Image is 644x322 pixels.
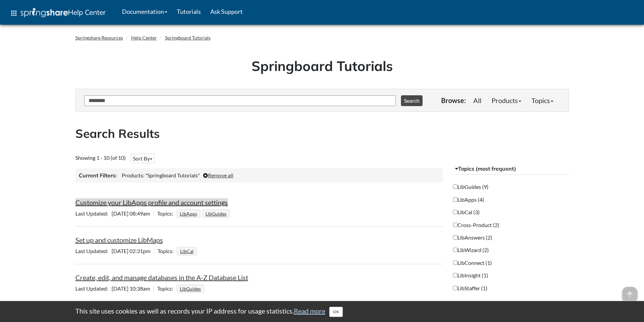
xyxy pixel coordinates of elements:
[453,259,492,267] label: LibConnect (1)
[453,273,457,277] input: LibInsight (1)
[526,94,558,107] a: Topics
[177,248,199,254] ul: Topics
[117,3,172,20] a: Documentation
[172,3,206,20] a: Tutorials
[131,154,154,163] button: Sort By
[453,223,457,227] input: Cross-Product (2)
[453,197,457,202] input: LibApps (4)
[453,286,457,290] input: LibStaffer (1)
[75,273,248,281] a: Create, edit, and manage databases in the A-Z Database List
[75,285,153,292] span: [DATE] 10:38am
[453,235,457,240] input: LibAnswers (2)
[453,183,488,191] label: LibGuides (9)
[176,210,232,217] ul: Topics
[75,236,163,244] a: Set up and customize LibMaps
[205,209,228,219] a: LibGuides
[453,196,484,203] label: LibApps (4)
[441,96,466,105] p: Browse:
[453,184,457,189] input: LibGuides (9)
[157,210,176,217] span: Topics
[75,125,569,142] h2: Search Results
[131,35,157,41] a: Help Center
[75,285,112,292] span: Last Updated
[294,307,325,315] a: Read more
[453,248,457,252] input: LibWizard (2)
[401,95,423,106] button: Search
[453,261,457,265] input: LibConnect (1)
[21,8,68,17] img: Springshare
[329,307,343,317] button: Close
[622,287,637,302] span: arrow_upward
[68,8,106,17] span: Help Center
[75,35,123,41] a: Springshare Resources
[75,198,228,206] a: Customize your LibApps profile and account settings
[75,154,126,161] span: Showing 1 - 10 (of 10)
[5,3,111,23] a: apps Help Center
[453,234,492,241] label: LibAnswers (2)
[179,209,198,219] a: LibApps
[165,35,211,41] a: Springboard Tutorials
[79,172,117,179] h3: Current Filters
[10,9,18,17] span: apps
[206,3,247,20] a: Ask Support
[453,221,499,229] label: Cross-Product (2)
[145,172,200,178] span: "Springboard Tutorials"
[179,246,195,256] a: LibCal
[453,210,457,214] input: LibCal (3)
[157,285,176,292] span: Topics
[75,248,154,254] span: [DATE] 02:31pm
[75,210,153,217] span: [DATE] 08:49am
[622,288,637,296] a: arrow_upward
[75,210,112,217] span: Last Updated
[453,284,487,292] label: LibStaffer (1)
[176,285,206,292] ul: Topics
[158,248,177,254] span: Topics
[453,208,480,216] label: LibCal (3)
[75,248,112,254] span: Last Updated
[69,306,576,317] div: This site uses cookies as well as records your IP address for usage statistics.
[203,172,233,178] a: Remove all
[468,94,486,107] a: All
[453,272,488,279] label: LibInsight (1)
[179,284,202,294] a: LibGuides
[122,172,144,178] span: Products:
[453,246,489,254] label: LibWizard (2)
[80,56,564,75] h1: Springboard Tutorials
[486,94,526,107] a: Products
[453,163,569,175] button: Topics (most frequent)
